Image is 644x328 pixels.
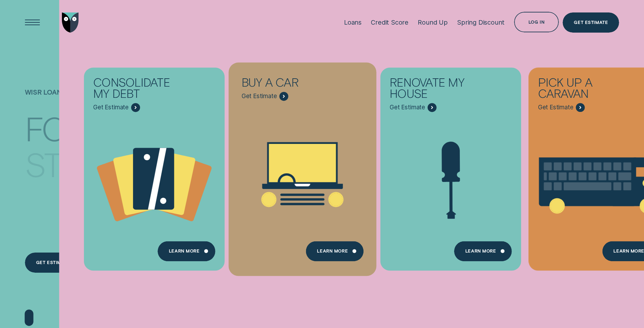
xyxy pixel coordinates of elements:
h4: For the stuff that can't wait [25,104,196,198]
div: stuff [25,148,116,180]
a: Learn More [306,241,363,261]
a: Buy a car - Learn more [232,67,373,265]
div: Consolidate my debt [93,77,183,103]
span: Get Estimate [390,104,425,112]
img: Wisr [62,12,79,33]
a: Renovate My House - Learn more [380,67,521,265]
div: For [25,113,85,144]
div: Spring Discount [457,19,505,26]
span: Get Estimate [242,93,277,100]
a: Consolidate my debt - Learn more [84,67,225,265]
span: Get Estimate [538,104,573,112]
div: Renovate My House [390,77,480,103]
div: Buy a car [242,77,332,92]
div: Pick up a caravan [538,77,628,103]
div: Round Up [418,19,447,26]
a: Get estimate [25,253,81,273]
button: Log in [514,12,559,32]
a: Get Estimate [563,12,619,33]
h1: Wisr loans [25,88,196,109]
button: Open Menu [22,12,42,33]
a: Learn more [454,241,512,261]
div: Loans [344,19,362,26]
span: Get Estimate [93,104,129,112]
div: Credit Score [371,19,408,26]
a: Learn more [158,241,215,261]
